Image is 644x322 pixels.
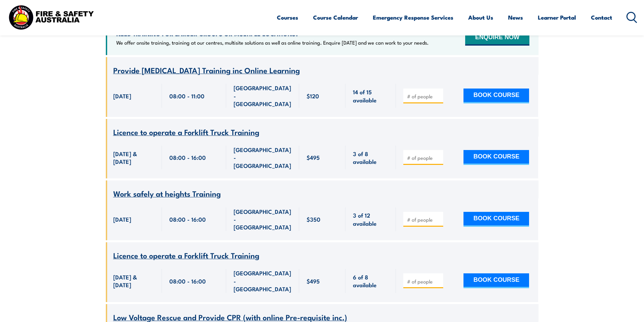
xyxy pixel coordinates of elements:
span: [GEOGRAPHIC_DATA] - [GEOGRAPHIC_DATA] [234,84,292,107]
a: Work safely at heights Training [113,190,221,198]
span: [GEOGRAPHIC_DATA] - [GEOGRAPHIC_DATA] [234,146,292,169]
a: Learner Portal [538,8,576,26]
span: Licence to operate a Forklift Truck Training [113,126,259,138]
span: $495 [307,277,320,285]
span: 14 of 15 available [353,88,388,104]
span: [GEOGRAPHIC_DATA] - [GEOGRAPHIC_DATA] [234,207,292,231]
button: BOOK COURSE [463,150,529,165]
span: 3 of 12 available [353,211,388,227]
button: BOOK COURSE [463,273,529,288]
span: [DATE] & [DATE] [113,150,154,166]
span: 08:00 - 11:00 [169,92,205,100]
span: Work safely at heights Training [113,188,221,199]
input: # of people [407,154,441,161]
span: 6 of 8 available [353,273,388,289]
a: Course Calendar [313,8,358,26]
a: Courses [277,8,298,26]
span: $120 [307,92,319,100]
a: Emergency Response Services [373,8,453,26]
span: 08:00 - 16:00 [169,277,206,285]
p: We offer onsite training, training at our centres, multisite solutions as well as online training... [116,39,429,46]
a: Low Voltage Rescue and Provide CPR (with online Pre-requisite inc.) [113,313,347,322]
span: $350 [307,215,320,223]
span: [DATE] [113,92,131,100]
button: BOOK COURSE [463,212,529,227]
span: $495 [307,153,320,161]
span: 08:00 - 16:00 [169,215,206,223]
span: [DATE] [113,215,131,223]
h4: NEED TRAINING FOR LARGER GROUPS OR MULTIPLE LOCATIONS? [116,30,429,38]
span: 3 of 8 available [353,150,388,166]
span: 08:00 - 16:00 [169,153,206,161]
span: [DATE] & [DATE] [113,273,154,289]
a: Licence to operate a Forklift Truck Training [113,128,259,137]
a: Provide [MEDICAL_DATA] Training inc Online Learning [113,66,300,75]
span: Licence to operate a Forklift Truck Training [113,249,259,261]
button: ENQUIRE NOW [465,31,529,46]
a: News [508,8,523,26]
a: Licence to operate a Forklift Truck Training [113,251,259,260]
span: Provide [MEDICAL_DATA] Training inc Online Learning [113,64,300,76]
span: [GEOGRAPHIC_DATA] - [GEOGRAPHIC_DATA] [234,269,292,293]
button: BOOK COURSE [463,89,529,103]
input: # of people [407,216,441,223]
input: # of people [407,278,441,285]
a: Contact [591,8,612,26]
input: # of people [407,93,441,100]
a: About Us [468,8,493,26]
